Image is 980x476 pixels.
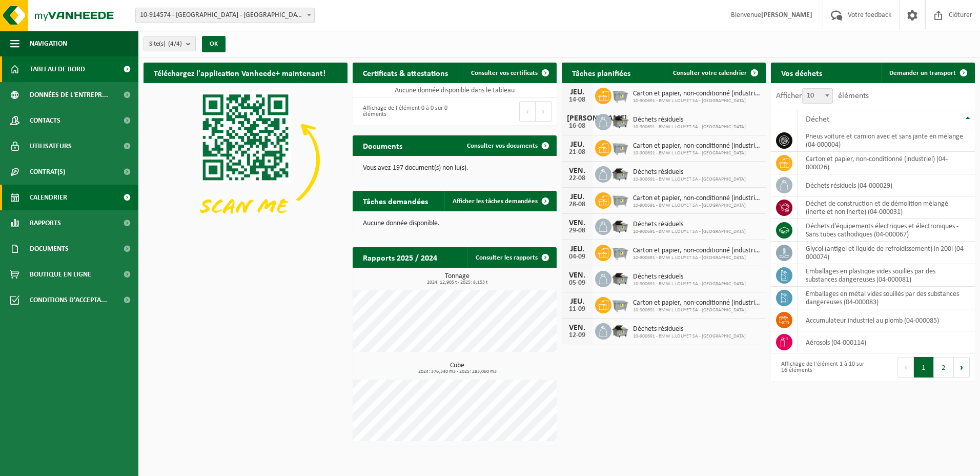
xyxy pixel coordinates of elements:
div: Affichage de l'élément 1 à 10 sur 16 éléments [776,356,868,379]
span: Contrat(s) [30,159,65,185]
span: Déchets résiduels [633,168,746,176]
img: WB-2500-GAL-GY-01 [611,86,629,104]
span: 10-900691 - BMW L.LOUYET SA - [GEOGRAPHIC_DATA] [633,307,761,313]
img: WB-5000-GAL-GY-01 [611,217,629,234]
h3: Cube [358,362,557,374]
h2: Téléchargez l'application Vanheede+ maintenant! [144,63,336,83]
span: Demander un transport [889,70,956,76]
span: Conditions d'accepta... [30,287,107,313]
img: WB-5000-GAL-GY-01 [611,269,629,287]
img: WB-2500-GAL-GY-01 [611,243,629,261]
a: Consulter votre calendrier [665,63,765,83]
h2: Vos déchets [771,63,832,83]
span: Déchet [806,115,829,124]
span: Rapports [30,210,61,236]
span: 10-900691 - BMW L.LOUYET SA - [GEOGRAPHIC_DATA] [633,150,761,156]
span: Boutique en ligne [30,262,91,287]
div: JEU. [567,88,587,96]
div: JEU. [567,141,587,149]
button: Next [954,357,970,378]
a: Afficher les tâches demandées [444,191,556,211]
img: WB-5000-GAL-GY-01 [611,322,629,339]
div: 29-08 [567,227,587,234]
div: 12-09 [567,332,587,339]
div: [PERSON_NAME]. [567,114,587,123]
count: (4/4) [168,41,182,47]
button: Site(s)(4/4) [144,36,196,51]
button: Next [536,101,552,122]
a: Demander un transport [881,63,974,83]
img: WB-2500-GAL-GY-01 [611,191,629,208]
p: Aucune donnée disponible. [363,220,546,227]
div: VEN. [567,271,587,280]
span: Contacts [30,108,60,133]
div: 28-08 [567,201,587,208]
span: Afficher les tâches demandées [453,198,538,205]
h2: Rapports 2025 / 2024 [353,247,447,267]
label: Afficher éléments [776,92,869,100]
span: Site(s) [149,36,182,52]
p: Vous avez 197 document(s) non lu(s). [363,165,546,172]
span: 10-900691 - BMW L.LOUYET SA - [GEOGRAPHIC_DATA] [633,124,746,130]
td: déchets résiduels (04-000029) [798,174,975,196]
td: emballages en plastique vides souillés par des substances dangereuses (04-000081) [798,264,975,287]
td: glycol (antigel et liquide de refroidissement) in 200l (04-000074) [798,242,975,264]
span: 10 [802,88,833,104]
span: Carton et papier, non-conditionné (industriel) [633,194,761,203]
div: 22-08 [567,175,587,182]
td: Aucune donnée disponible dans le tableau [353,83,557,97]
a: Consulter vos documents [459,135,556,156]
span: Déchets résiduels [633,116,746,124]
span: 10-900691 - BMW L.LOUYET SA - [GEOGRAPHIC_DATA] [633,333,746,340]
td: déchets d'équipements électriques et électroniques - Sans tubes cathodiques (04-000067) [798,219,975,242]
div: VEN. [567,167,587,175]
div: 04-09 [567,253,587,261]
div: Affichage de l'élément 0 à 0 sur 0 éléments [358,100,450,123]
span: Navigation [30,31,67,56]
a: Consulter les rapports [467,247,556,268]
span: Tableau de bord [30,56,85,82]
span: 10-900691 - BMW L.LOUYET SA - [GEOGRAPHIC_DATA] [633,281,746,287]
span: Consulter votre calendrier [673,70,747,76]
img: WB-5000-GAL-GY-01 [611,165,629,182]
span: Consulter vos documents [467,143,538,149]
span: 10-900691 - BMW L.LOUYET SA - [GEOGRAPHIC_DATA] [633,98,761,104]
td: pneus voiture et camion avec et sans jante en mélange (04-000004) [798,129,975,152]
strong: [PERSON_NAME] [761,11,812,19]
div: VEN. [567,324,587,332]
img: WB-2500-GAL-GY-01 [611,138,629,156]
span: Consulter vos certificats [471,70,538,76]
span: Utilisateurs [30,133,72,159]
div: 11-09 [567,306,587,313]
span: Déchets résiduels [633,325,746,333]
div: JEU. [567,193,587,201]
span: Documents [30,236,69,262]
span: Carton et papier, non-conditionné (industriel) [633,299,761,307]
a: Consulter vos certificats [463,63,556,83]
span: Déchets résiduels [633,221,746,229]
td: aérosols (04-000114) [798,331,975,353]
div: JEU. [567,298,587,306]
h3: Tonnage [358,273,557,285]
span: 10-900691 - BMW L.LOUYET SA - [GEOGRAPHIC_DATA] [633,176,746,183]
span: 10-900691 - BMW L.LOUYET SA - [GEOGRAPHIC_DATA] [633,255,761,261]
div: 16-08 [567,123,587,130]
div: 05-09 [567,280,587,287]
div: 21-08 [567,149,587,156]
div: JEU. [567,245,587,253]
span: Déchets résiduels [633,273,746,281]
td: carton et papier, non-conditionné (industriel) (04-000026) [798,152,975,174]
span: 10-914574 - LOUYET WATERLOO - WATERLOO [136,8,314,23]
span: Carton et papier, non-conditionné (industriel) [633,90,761,98]
div: 14-08 [567,96,587,104]
button: Previous [519,101,536,122]
span: Calendrier [30,185,67,210]
button: 2 [934,357,954,378]
span: Données de l'entrepr... [30,82,108,108]
span: Carton et papier, non-conditionné (industriel) [633,142,761,150]
span: 10-900691 - BMW L.LOUYET SA - [GEOGRAPHIC_DATA] [633,229,746,235]
h2: Certificats & attestations [353,63,458,83]
span: 2024: 376,340 m3 - 2025: 283,060 m3 [358,369,557,374]
button: 1 [914,357,934,378]
img: WB-5000-GAL-GY-01 [611,112,629,130]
